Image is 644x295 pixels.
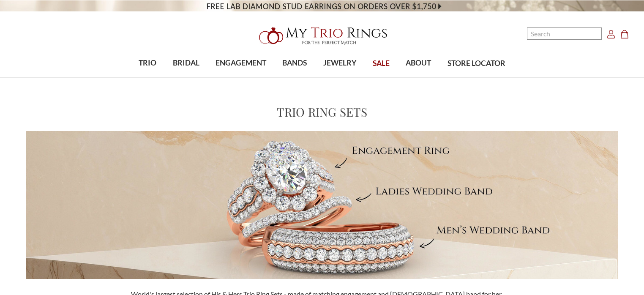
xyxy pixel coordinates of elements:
[414,77,423,78] button: submenu toggle
[315,49,365,77] a: JEWELRY
[336,77,344,78] button: submenu toggle
[274,49,315,77] a: BANDS
[448,58,505,69] span: STORE LOCATOR
[398,49,439,77] a: ABOUT
[527,27,602,40] input: Search
[290,77,299,78] button: submenu toggle
[131,49,164,77] a: TRIO
[620,29,634,39] a: Cart with 0 items
[439,50,513,77] a: STORE LOCATOR
[139,57,156,68] span: TRIO
[207,49,274,77] a: ENGAGEMENT
[187,22,457,49] a: My Trio Rings
[143,77,152,78] button: submenu toggle
[164,49,207,77] a: BRIDAL
[182,77,190,78] button: submenu toggle
[365,50,398,77] a: SALE
[237,77,245,78] button: submenu toggle
[26,131,618,279] img: Meet Your Perfect Match MyTrioRings
[406,57,431,68] span: ABOUT
[277,103,367,121] h1: Trio Ring Sets
[607,29,615,39] a: Account
[620,30,629,38] svg: cart.cart_preview
[373,58,390,69] span: SALE
[607,30,615,38] svg: Account
[216,57,266,68] span: ENGAGEMENT
[254,22,390,49] img: My Trio Rings
[323,57,357,68] span: JEWELRY
[173,57,199,68] span: BRIDAL
[282,57,307,68] span: BANDS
